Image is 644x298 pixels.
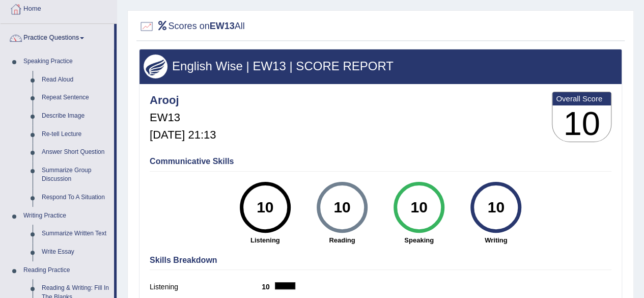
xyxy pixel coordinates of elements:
h4: Communicative Skills [150,157,611,166]
a: Read Aloud [37,71,114,89]
h3: English Wise | EW13 | SCORE REPORT [144,60,618,73]
label: Listening [150,282,262,292]
strong: Writing [463,235,529,245]
a: Summarize Written Text [37,225,114,243]
h5: [DATE] 21:13 [150,129,216,141]
h4: Arooj [150,94,216,106]
a: Answer Short Question [37,143,114,161]
a: Repeat Sentence [37,89,114,107]
h2: Scores on All [139,19,245,34]
h4: Skills Breakdown [150,256,611,265]
b: EW13 [210,21,235,31]
a: Speaking Practice [19,52,114,71]
a: Reading Practice [19,261,114,280]
h5: EW13 [150,112,216,124]
b: Overall Score [556,94,607,103]
a: Describe Image [37,107,114,125]
div: 10 [400,186,437,229]
div: 10 [323,186,360,229]
a: Summarize Group Discussion [37,161,114,188]
div: 10 [478,186,515,229]
strong: Listening [232,235,298,245]
h3: 10 [552,105,611,142]
a: Respond To A Situation [37,188,114,207]
b: 10 [262,283,275,291]
a: Practice Questions [1,24,114,49]
strong: Speaking [385,235,452,245]
img: wings.png [144,55,167,78]
a: Write Essay [37,243,114,261]
div: 10 [246,186,284,229]
a: Writing Practice [19,207,114,225]
a: Re-tell Lecture [37,125,114,144]
strong: Reading [309,235,375,245]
